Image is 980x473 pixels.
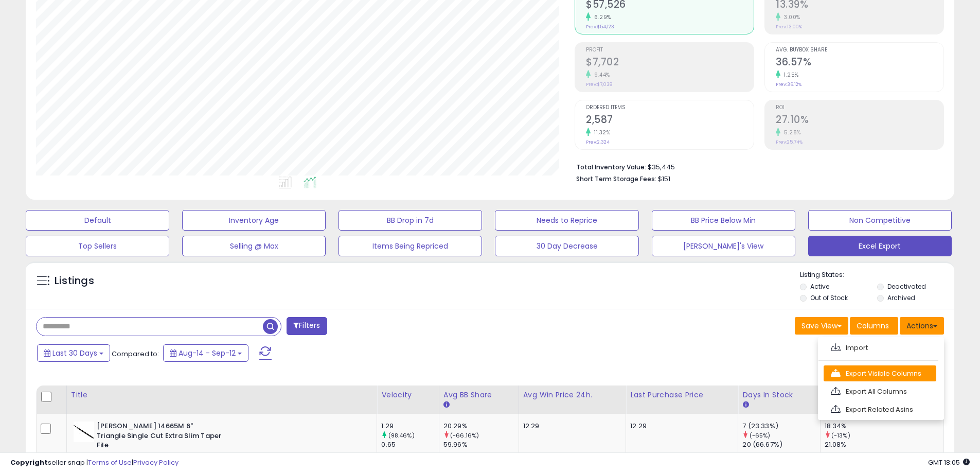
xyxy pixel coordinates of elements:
[776,105,943,111] span: ROI
[381,440,438,449] div: 0.65
[586,81,612,87] small: Prev: $7,038
[776,81,801,87] small: Prev: 36.12%
[163,344,248,362] button: Aug-14 - Sep-12
[523,422,618,431] div: 12.29
[591,71,610,79] small: 9.44%
[26,236,169,256] button: Top Sellers
[776,114,943,128] h2: 27.10%
[576,163,646,171] b: Total Inventory Value:
[182,236,326,256] button: Selling @ Max
[800,270,954,280] p: Listing States:
[576,160,936,172] li: $35,445
[10,458,179,468] div: seller snap | |
[824,401,936,417] a: Export Related Asins
[55,274,94,288] h5: Listings
[824,340,936,356] a: Import
[742,400,749,410] small: Days In Stock.
[37,344,110,362] button: Last 30 Days
[133,458,179,467] a: Privacy Policy
[742,422,819,431] div: 7 (23.33%)
[850,317,898,335] button: Columns
[810,293,848,302] label: Out of Stock
[112,349,159,359] span: Compared to:
[443,440,519,449] div: 59.96%
[824,383,936,399] a: Export All Columns
[586,114,754,128] h2: 2,587
[742,440,819,449] div: 20 (66.67%)
[495,210,638,231] button: Needs to Reprice
[825,440,943,449] div: 21.08%
[780,13,800,21] small: 3.00%
[71,390,373,400] div: Title
[652,210,795,231] button: BB Price Below Min
[780,129,801,136] small: 5.28%
[586,24,614,30] small: Prev: $54,123
[182,210,326,231] button: Inventory Age
[831,431,850,440] small: (-13%)
[88,458,132,467] a: Terms of Use
[630,422,730,431] div: 12.29
[338,210,482,231] button: BB Drop in 7d
[808,236,952,256] button: Excel Export
[338,236,482,256] button: Items Being Repriced
[586,139,610,145] small: Prev: 2,324
[857,321,889,331] span: Columns
[74,422,94,442] img: 214FHuTI8tL._SL40_.jpg
[52,348,97,358] span: Last 30 Days
[576,174,656,183] b: Short Term Storage Fees:
[26,210,169,231] button: Default
[495,236,638,256] button: 30 Day Decrease
[450,431,479,440] small: (-66.16%)
[586,56,754,70] h2: $7,702
[750,431,771,440] small: (-65%)
[776,24,802,30] small: Prev: 13.00%
[381,422,438,431] div: 1.29
[287,317,327,335] button: Filters
[523,390,622,400] div: Avg Win Price 24h.
[586,105,754,111] span: Ordered Items
[900,317,944,335] button: Actions
[795,317,848,335] button: Save View
[591,129,610,136] small: 11.32%
[586,47,754,53] span: Profit
[630,390,734,400] div: Last Purchase Price
[825,422,943,431] div: 18.34%
[381,390,434,400] div: Velocity
[928,458,970,467] span: 2025-10-13 18:05 GMT
[810,282,829,291] label: Active
[652,236,795,256] button: [PERSON_NAME]'s View
[887,282,926,291] label: Deactivated
[443,400,450,410] small: Avg BB Share.
[388,431,415,440] small: (98.46%)
[776,56,943,70] h2: 36.57%
[443,390,514,400] div: Avg BB Share
[887,293,915,302] label: Archived
[658,174,670,184] span: $151
[591,13,611,21] small: 6.29%
[824,365,936,381] a: Export Visible Columns
[97,422,222,453] b: [PERSON_NAME] 14665M 6" Triangle Single Cut Extra Slim Taper File
[776,47,943,53] span: Avg. Buybox Share
[10,458,48,467] strong: Copyright
[780,71,799,79] small: 1.25%
[443,422,519,431] div: 20.29%
[776,139,803,145] small: Prev: 25.74%
[808,210,952,231] button: Non Competitive
[179,348,236,358] span: Aug-14 - Sep-12
[742,390,815,400] div: Days In Stock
